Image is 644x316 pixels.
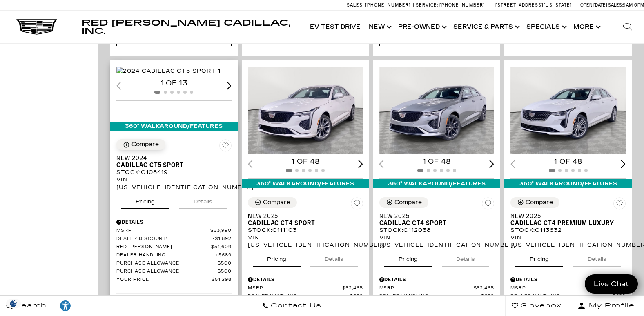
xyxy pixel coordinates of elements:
span: Sales: [608,2,623,8]
span: Dealer Handling [510,294,610,300]
a: Dealer Handling $689 [116,252,232,258]
button: Compare Vehicle [510,197,559,208]
div: Compare [394,199,422,206]
span: $500 [216,269,232,275]
div: 360° WalkAround/Features [242,179,369,188]
span: Purchase Allowance [116,269,216,275]
div: 1 of 13 [116,79,232,88]
button: Compare Vehicle [116,139,165,150]
div: Next slide [227,82,232,89]
span: MSRP [248,285,342,292]
a: Your Price $51,298 [116,277,232,283]
span: Live Chat [590,279,633,289]
span: Cadillac CT5 Sport [116,162,225,169]
img: 2025 Cadillac CT4 Sport 1 [379,67,496,154]
span: Cadillac CT4 Sport [379,220,488,227]
a: Red [PERSON_NAME] Cadillac, Inc. [82,19,298,35]
div: 1 / 2 [379,67,496,154]
button: More [569,11,603,43]
div: Search [611,11,644,43]
span: $52,465 [342,285,363,292]
div: Pricing Details - New 2025 Cadillac CT4 Sport [379,276,495,283]
a: New 2025Cadillac CT4 Sport [379,213,495,227]
span: Purchase Allowance [116,260,216,267]
span: Sales: [347,2,364,8]
div: Stock : C108419 [116,169,232,176]
button: details tab [179,191,227,209]
a: [STREET_ADDRESS][US_STATE] [495,2,572,8]
button: Open user profile menu [568,296,644,316]
span: $689 [478,294,494,300]
span: [PHONE_NUMBER] [439,2,485,8]
span: New 2024 [116,155,225,162]
img: Cadillac Dark Logo with Cadillac White Text [16,19,57,35]
a: Dealer Handling $689 [248,294,363,300]
div: 1 of 48 [379,157,495,166]
div: 1 / 2 [510,67,627,154]
span: Dealer Discount* [116,236,213,242]
img: 2024 Cadillac CT5 Sport 1 [116,67,221,76]
span: Service: [416,2,438,8]
a: Contact Us [256,296,328,316]
span: Cadillac CT4 Sport [248,220,357,227]
a: Dealer Handling $689 [379,294,495,300]
button: pricing tab [121,191,169,209]
a: Dealer Discount* $1,692 [116,236,232,242]
span: Red [PERSON_NAME] Cadillac, Inc. [82,18,290,36]
div: 1 of 48 [248,157,363,166]
button: Save Vehicle [482,197,494,213]
a: Sales: [PHONE_NUMBER] [347,3,413,7]
span: $1,692 [213,236,232,242]
a: MSRP $52,465 [379,285,495,292]
img: 2025 Cadillac CT4 Sport 1 [248,67,365,154]
div: Explore your accessibility options [53,300,78,312]
span: $53,990 [210,228,232,234]
div: VIN: [US_VEHICLE_IDENTIFICATION_NUMBER] [379,234,495,249]
a: Explore your accessibility options [53,296,78,316]
div: 360° WalkAround/Features [373,179,501,188]
a: MSRP $53,990 [116,228,232,234]
span: My Profile [586,300,635,312]
div: Pricing Details - New 2025 Cadillac CT4 Sport [248,276,363,283]
button: details tab [573,249,621,267]
a: MSRP $52,865 [510,285,626,292]
span: [PHONE_NUMBER] [365,2,411,8]
span: $500 [216,260,232,267]
a: EV Test Drive [306,11,365,43]
div: 360° WalkAround/Features [110,122,238,131]
span: $52,465 [474,285,495,292]
span: Red [PERSON_NAME] [116,244,211,250]
span: $51,609 [211,244,232,250]
a: Service: [PHONE_NUMBER] [413,3,487,7]
a: Purchase Allowance $500 [116,260,232,267]
button: details tab [442,249,489,267]
a: Glovebox [505,296,568,316]
span: Cadillac CT4 Premium Luxury [510,220,619,227]
button: pricing tab [253,249,301,267]
button: pricing tab [384,249,432,267]
a: Red [PERSON_NAME] $51,609 [116,244,232,250]
span: Your Price [116,277,212,283]
span: MSRP [116,228,210,234]
div: 1 / 2 [248,67,365,154]
button: Compare Vehicle [379,197,428,208]
div: 360° WalkAround/Features [504,179,632,188]
a: Pre-Owned [394,11,449,43]
div: Stock : C111103 [248,227,363,234]
button: Save Vehicle [351,197,363,213]
div: Privacy Settings [4,299,23,308]
div: Compare [131,141,159,148]
a: New [365,11,394,43]
div: Next slide [490,160,495,168]
span: 9 AM-6 PM [623,2,644,8]
a: New 2024Cadillac CT5 Sport [116,155,232,169]
button: pricing tab [515,249,563,267]
span: Glovebox [518,300,562,312]
div: Stock : C113632 [510,227,626,234]
button: Compare Vehicle [248,197,297,208]
span: $689 [216,252,232,258]
a: MSRP $52,465 [248,285,363,292]
div: VIN: [US_VEHICLE_IDENTIFICATION_NUMBER] [116,176,232,191]
span: MSRP [379,285,474,292]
